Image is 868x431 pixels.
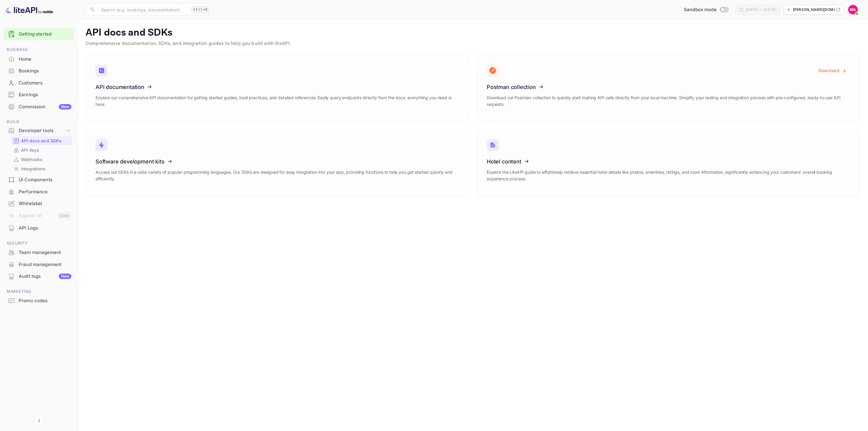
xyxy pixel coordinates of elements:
h3: API documentation [96,84,460,90]
div: CommissionNew [4,101,74,113]
button: Download [815,65,851,76]
a: API docs and SDKs [13,138,70,144]
div: Developer tools [4,125,74,136]
div: Audit logsNew [4,271,74,282]
div: Bookings [19,68,71,74]
div: Earnings [19,91,71,98]
a: Integrations [13,166,70,172]
h3: Postman collection [487,84,851,90]
span: Business [4,46,74,53]
div: Customers [19,80,71,87]
input: Search (e.g. bookings, documentation) [98,4,189,16]
a: Whitelabel [4,198,74,209]
div: Earnings [4,89,74,101]
div: Performance [19,189,71,195]
a: Webhooks [13,156,70,163]
div: Promo codes [19,297,71,304]
a: Customers [4,77,74,88]
div: Ctrl+K [191,6,210,14]
a: UI Components [4,174,74,185]
div: API Keys [11,146,72,154]
h3: Hotel content [487,158,851,165]
p: API Keys [21,147,39,153]
div: Customers [4,77,74,89]
img: LiteAPI logo [5,5,53,14]
p: Comprehensive documentation, SDKs, and integration guides to help you build with liteAPI. [86,40,861,47]
span: Build [4,119,74,125]
a: CommissionNew [4,101,74,112]
p: Webhooks [21,156,42,163]
p: Access our SDKs in a wide variety of popular programming languages. Our SDKs are designed for eas... [96,169,460,182]
a: Fraud management [4,259,74,270]
div: Home [4,53,74,65]
a: Earnings [4,89,74,100]
p: API docs and SDKs [86,27,861,39]
a: Getting started [19,31,71,38]
p: API docs and SDKs [21,138,62,144]
img: Mohamed Aiman [848,5,858,14]
a: Team management [4,247,74,258]
div: Fraud management [4,259,74,271]
p: Integrations [21,166,45,172]
div: Promo codes [4,295,74,307]
a: Home [4,53,74,65]
p: Explore our comprehensive API documentation for getting started guides, best practices, and detai... [96,94,460,108]
a: Performance [4,186,74,197]
p: [PERSON_NAME][DOMAIN_NAME]... [793,7,835,12]
div: UI Components [19,176,71,183]
button: Collapse navigation [34,415,45,426]
div: Team management [4,247,74,258]
a: Promo codes [4,295,74,306]
div: API Logs [19,225,71,232]
h3: Software development kits [96,158,460,165]
div: Audit logs [19,273,71,280]
span: Sandbox mode [684,6,717,13]
p: Explore the LiteAPI guide to effortlessly retrieve essential hotel details like photos, amenities... [487,169,851,182]
div: Fraud management [19,261,71,268]
div: Getting started [4,28,74,40]
div: API Logs [4,222,74,234]
div: [DATE] — [DATE] [746,7,776,12]
span: Marketing [4,288,74,295]
div: New [59,274,71,279]
a: API Logs [4,222,74,233]
div: API docs and SDKs [11,136,72,145]
div: Bookings [4,65,74,77]
a: Audit logsNew [4,271,74,282]
div: New [59,104,71,109]
p: Download our Postman collection to quickly start making API calls directly from your local machin... [487,94,851,108]
div: Developer tools [19,127,65,134]
a: Bookings [4,65,74,76]
div: Integrations [11,164,72,173]
a: Hotel contentExplore the LiteAPI guide to effortlessly retrieve essential hotel details like phot... [477,129,861,196]
div: Home [19,56,71,63]
div: Webhooks [11,155,72,164]
div: Whitelabel [4,198,74,210]
div: Commission [19,103,71,110]
div: Switch to Production mode [681,6,731,13]
a: API documentationExplore our comprehensive API documentation for getting started guides, best pra... [86,55,470,122]
span: Security [4,240,74,247]
a: API Keys [13,147,70,153]
div: Whitelabel [19,200,71,207]
div: Team management [19,249,71,256]
a: Software development kitsAccess our SDKs in a wide variety of popular programming languages. Our ... [86,129,470,196]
